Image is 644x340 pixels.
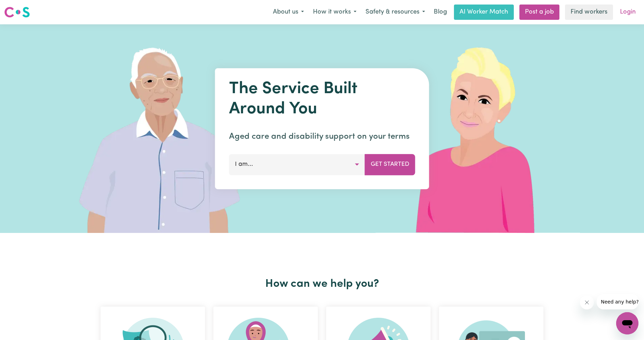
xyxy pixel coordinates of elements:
iframe: Button to launch messaging window [616,312,638,334]
button: Safety & resources [361,5,430,19]
p: Aged care and disability support on your terms [229,130,415,143]
a: Blog [430,5,451,20]
iframe: Close message [580,296,594,309]
h2: How can we help you? [96,277,548,291]
iframe: Message from company [597,294,638,309]
button: Get Started [365,154,415,175]
h1: The Service Built Around You [229,79,415,119]
a: Find workers [565,5,613,20]
a: Login [616,5,640,20]
button: I am... [229,154,365,175]
img: Careseekers logo [4,6,30,18]
a: Careseekers logo [4,4,30,20]
a: AI Worker Match [454,5,514,20]
a: Post a job [519,5,559,20]
button: How it works [308,5,361,19]
button: About us [268,5,308,19]
span: Need any help? [4,5,42,10]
